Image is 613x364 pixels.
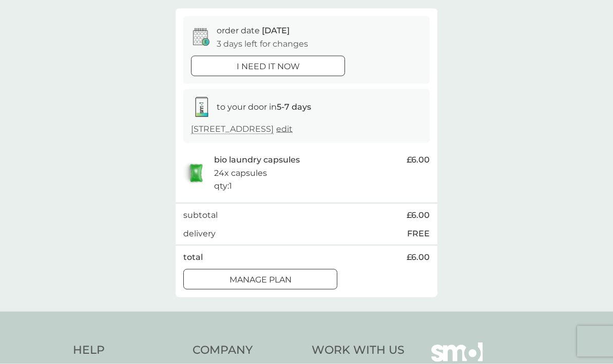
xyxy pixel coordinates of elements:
p: delivery [183,227,216,240]
p: i need it now [237,60,300,73]
span: £6.00 [407,153,430,167]
p: order date [217,24,290,37]
p: 24x capsules [214,167,267,180]
span: £6.00 [407,251,430,264]
a: edit [276,124,293,134]
button: Manage plan [183,269,337,290]
h4: Company [193,342,302,358]
p: 3 days left for changes [217,37,308,51]
span: to your door in [217,102,311,112]
strong: 5-7 days [277,102,311,112]
p: qty : 1 [214,179,232,193]
h4: Help [73,342,182,358]
span: £6.00 [407,209,430,222]
p: subtotal [183,209,218,222]
span: [DATE] [262,26,290,35]
p: FREE [407,227,430,240]
h4: Work With Us [312,342,405,358]
button: i need it now [191,56,345,76]
p: Manage plan [229,273,292,287]
p: total [183,251,203,264]
p: bio laundry capsules [214,153,300,167]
